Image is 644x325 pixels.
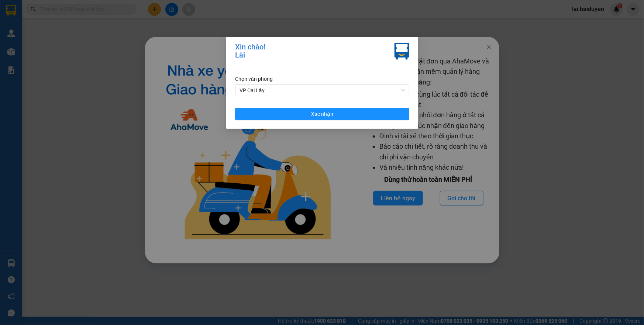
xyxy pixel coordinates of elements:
div: Xin chào! Lài [235,43,265,60]
button: Xác nhận [235,108,409,120]
img: vxr-icon [395,43,409,60]
span: Xác nhận [311,110,333,118]
span: VP Cai Lậy [240,85,405,96]
div: Chọn văn phòng [235,75,409,83]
